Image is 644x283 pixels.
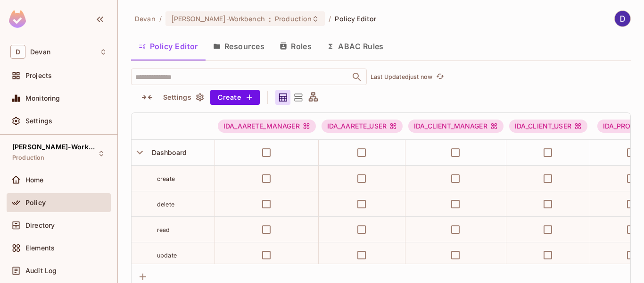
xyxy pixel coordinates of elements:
[12,143,97,151] span: [PERSON_NAME]-Workbench
[615,11,630,26] img: Devan
[275,14,312,23] span: Production
[159,90,206,105] button: Settings
[131,34,206,58] button: Policy Editor
[335,14,376,23] span: Policy Editor
[272,34,319,58] button: Roles
[408,120,504,133] div: IDA_CLIENT_MANAGER
[434,71,446,83] button: refresh
[171,14,265,23] span: [PERSON_NAME]-Workbench
[25,117,52,125] span: Settings
[157,175,175,182] span: create
[135,14,156,23] span: the active workspace
[329,14,331,23] li: /
[206,34,272,58] button: Resources
[509,120,587,133] div: IDA_CLIENT_USER
[322,120,403,133] div: IDA_AARETE_USER
[25,199,46,206] span: Policy
[25,222,55,229] span: Directory
[157,226,170,233] span: read
[30,48,50,56] span: Workspace: Devan
[436,72,444,82] span: refresh
[25,94,60,102] span: Monitoring
[210,90,260,105] button: Create
[25,72,52,79] span: Projects
[9,10,26,28] img: SReyMgAAAABJRU5ErkJggg==
[148,148,187,156] span: Dashboard
[218,120,316,133] div: IDA_AARETE_MANAGER
[350,70,363,84] button: Open
[319,34,391,58] button: ABAC Rules
[25,267,57,274] span: Audit Log
[10,45,25,59] span: D
[159,14,162,23] li: /
[157,252,177,259] span: update
[157,201,174,208] span: delete
[25,244,55,252] span: Elements
[268,15,272,23] span: :
[371,73,432,81] p: Last Updated just now
[432,71,446,83] span: Click to refresh data
[12,154,45,162] span: Production
[25,176,44,184] span: Home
